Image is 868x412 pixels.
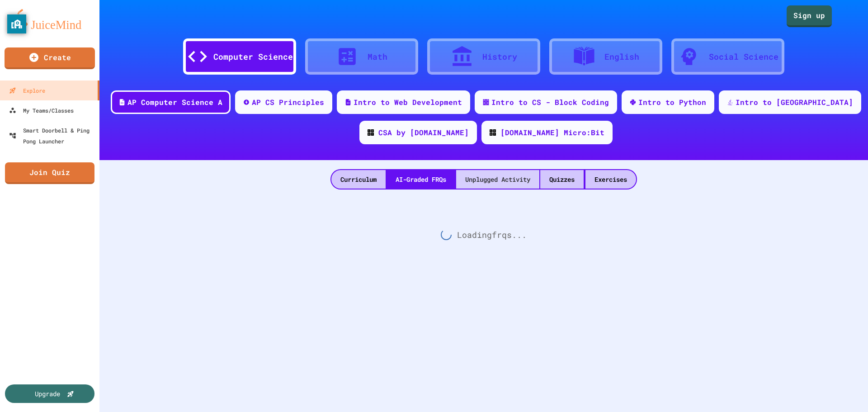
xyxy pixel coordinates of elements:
[456,170,539,189] div: Unplugged Activity
[540,170,584,189] div: Quizzes
[378,127,469,138] div: CSA by [DOMAIN_NAME]
[9,125,96,147] div: Smart Doorbell & Ping Pong Launcher
[709,51,778,63] div: Social Science
[7,14,26,33] button: privacy banner
[604,51,639,63] div: English
[585,170,636,189] div: Exercises
[368,51,387,63] div: Math
[500,127,604,138] div: [DOMAIN_NAME] Micro:Bit
[35,389,60,398] div: Upgrade
[5,162,94,184] a: Join Quiz
[638,97,706,108] div: Intro to Python
[331,170,386,189] div: Curriculum
[387,170,455,189] div: AI-Graded FRQs
[5,47,95,69] a: Create
[736,97,853,108] div: Intro to [GEOGRAPHIC_DATA]
[99,189,868,280] div: Loading frq s...
[490,129,496,136] img: CODE_logo_RGB.png
[127,97,222,108] div: AP Computer Science A
[491,97,609,108] div: Intro to CS - Block Coding
[787,5,832,27] a: Sign up
[354,97,462,108] div: Intro to Web Development
[9,85,45,96] div: Explore
[9,9,90,33] img: logo-orange.svg
[482,51,517,63] div: History
[213,51,293,63] div: Computer Science
[9,105,74,116] div: My Teams/Classes
[368,129,374,136] img: CODE_logo_RGB.png
[252,97,324,108] div: AP CS Principles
